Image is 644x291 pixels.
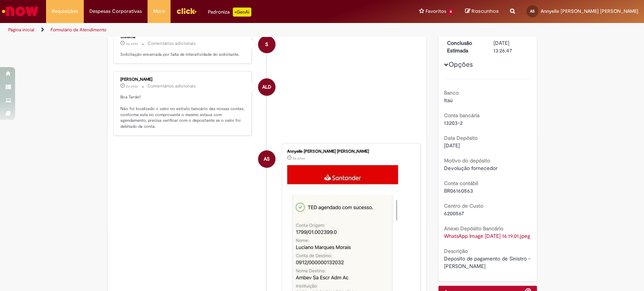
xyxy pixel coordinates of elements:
[444,225,503,232] b: Anexo Depósito Bancário
[441,39,488,54] dt: Conclusão Estimada
[444,119,463,126] span: 13203-2
[444,135,478,141] b: Data Depósito
[444,187,473,194] span: BR06160563
[530,9,535,14] span: AS
[444,112,480,119] b: Conta bancária
[287,149,413,154] div: Annyelle [PERSON_NAME] [PERSON_NAME]
[444,210,464,217] span: 6200567
[444,142,460,149] span: [DATE]
[425,8,446,15] span: Favoritos
[120,52,246,58] p: Solicitação encerrada por falta de interatividade do solicitante.
[176,5,197,17] img: click_logo_yellow_360x200.png
[126,84,138,89] time: 04/07/2023 16:14:02
[444,157,490,164] b: Motivo do depósito
[126,84,138,89] span: 2a atrás
[265,35,268,54] span: S
[258,36,275,53] div: System
[89,8,142,15] span: Despesas Corporativas
[444,165,498,172] span: Devolução fornecedor
[51,27,106,33] a: Formulário de Atendimento
[472,8,499,15] span: Rascunhos
[465,8,499,15] a: Rascunhos
[8,27,34,33] a: Página inicial
[293,156,305,161] time: 30/06/2023 16:24:50
[6,23,424,37] ul: Trilhas de página
[444,180,478,187] b: Conta contábil
[493,39,529,54] div: [DATE] 13:26:47
[293,156,305,161] span: 2a atrás
[444,202,483,209] b: Centro de Custo
[120,94,246,130] p: Boa Tarde!! Não foi localizado o valor no extrato bancário das nossas contas, conforme esta no co...
[148,83,196,89] small: Comentários adicionais
[258,78,275,96] div: Andressa Luiza Da Silva
[258,150,275,168] div: Annyelle Araujo De Souza
[444,255,532,270] span: Deposito de pagamento de Sinistro - [PERSON_NAME]
[153,8,165,15] span: More
[126,41,138,46] time: 12/07/2023 14:14:02
[126,41,138,46] span: 2a atrás
[444,97,453,104] span: Itaú
[120,35,246,39] div: Sistema
[262,78,271,96] span: ALD
[233,8,251,17] p: +GenAi
[208,8,251,17] div: Padroniza
[52,8,78,15] span: Requisições
[148,40,196,47] small: Comentários adicionais
[447,9,454,15] span: 4
[444,89,459,96] b: Banco
[541,8,638,14] span: Annyelle [PERSON_NAME] [PERSON_NAME]
[1,4,40,19] img: ServiceNow
[444,248,468,254] b: Descrição
[120,77,246,82] div: [PERSON_NAME]
[264,150,270,168] span: AS
[444,233,530,239] a: Download de WhatsApp Image 2023-06-30 at 16.19.01.jpeg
